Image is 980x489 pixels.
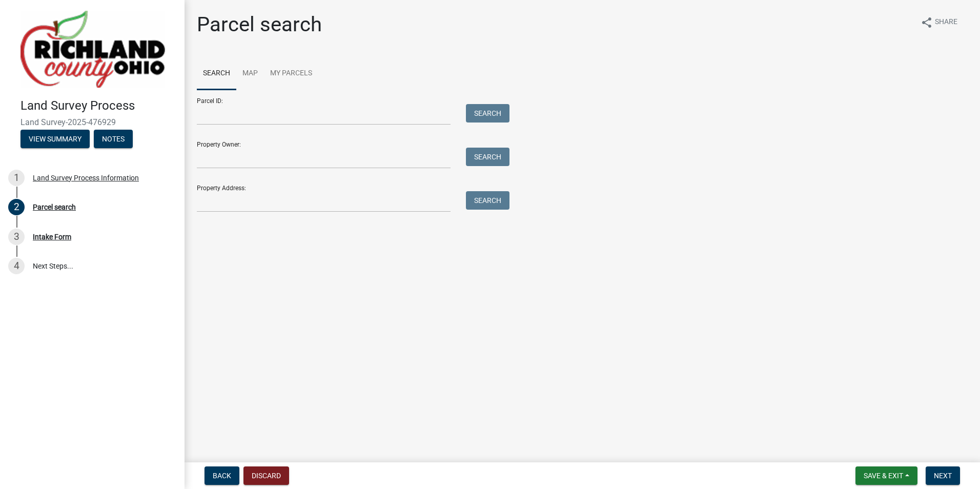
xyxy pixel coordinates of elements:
div: Intake Form [33,233,71,240]
div: 4 [8,258,25,274]
button: Back [205,466,239,485]
span: Back [213,472,231,480]
button: Search [466,148,509,166]
a: My Parcels [264,57,318,90]
a: Map [236,57,264,90]
div: Parcel search [33,203,76,211]
span: Next [934,472,952,480]
div: 1 [8,170,25,186]
div: 3 [8,229,25,245]
h1: Parcel search [197,12,322,37]
h4: Land Survey Process [21,98,176,113]
span: Share [935,16,957,29]
button: shareShare [912,12,966,32]
i: share [921,16,933,29]
button: Notes [94,130,133,148]
button: Discard [243,466,289,485]
span: Land Survey-2025-476929 [21,117,164,127]
wm-modal-confirm: Notes [94,135,133,144]
button: Next [926,466,960,485]
a: Search [197,57,236,90]
img: Richland County, Ohio [21,11,165,88]
button: Save & Exit [855,466,917,485]
div: 2 [8,199,25,215]
button: View Summary [21,130,90,148]
span: Save & Exit [864,472,903,480]
div: Land Survey Process Information [33,174,139,181]
button: Search [466,104,509,123]
button: Search [466,191,509,210]
wm-modal-confirm: Summary [21,135,90,144]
